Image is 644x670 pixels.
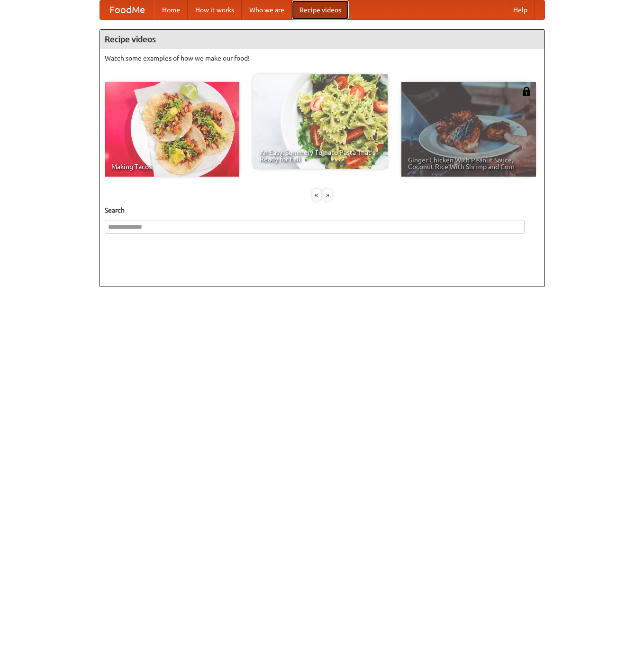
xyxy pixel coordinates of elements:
a: Help [506,0,535,19]
a: How it works [188,0,242,19]
span: An Easy, Summery Tomato Pasta That's Ready for Fall [260,149,381,162]
span: Making Tacos [111,163,233,170]
p: Watch some examples of how we make our food! [105,54,540,63]
a: Who we are [242,0,292,19]
div: « [312,189,321,201]
a: Making Tacos [105,82,239,177]
h4: Recipe videos [100,30,544,49]
img: 483408.png [522,87,531,96]
a: Home [154,0,188,19]
a: FoodMe [100,0,154,19]
div: » [323,189,332,201]
a: An Easy, Summery Tomato Pasta That's Ready for Fall [253,74,388,169]
a: Recipe videos [292,0,349,19]
h5: Search [105,205,540,215]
